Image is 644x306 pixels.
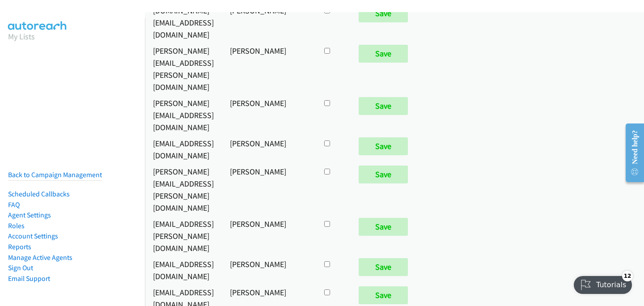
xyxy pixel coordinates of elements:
input: Save [359,45,408,63]
a: Sign Out [8,263,33,272]
a: FAQ [8,200,20,209]
td: [DOMAIN_NAME][EMAIL_ADDRESS][DOMAIN_NAME] [145,2,222,42]
td: [PERSON_NAME] [222,42,314,95]
a: Manage Active Agents [8,253,72,262]
td: [EMAIL_ADDRESS][PERSON_NAME][DOMAIN_NAME] [145,216,222,256]
td: [PERSON_NAME] [222,95,314,135]
td: [PERSON_NAME][EMAIL_ADDRESS][PERSON_NAME][DOMAIN_NAME] [145,163,222,216]
input: Save [359,137,408,155]
iframe: Checklist [568,267,637,299]
td: [PERSON_NAME][EMAIL_ADDRESS][DOMAIN_NAME] [145,95,222,135]
td: [PERSON_NAME][EMAIL_ADDRESS][PERSON_NAME][DOMAIN_NAME] [145,42,222,95]
td: [PERSON_NAME] [222,216,314,256]
td: [PERSON_NAME] [222,163,314,216]
a: Account Settings [8,232,58,240]
td: [PERSON_NAME] [222,135,314,163]
a: Back to Campaign Management [8,170,102,179]
td: [PERSON_NAME] [222,2,314,42]
input: Save [359,97,408,115]
input: Save [359,166,408,183]
td: [EMAIL_ADDRESS][DOMAIN_NAME] [145,135,222,163]
iframe: Resource Center [619,117,644,188]
td: [EMAIL_ADDRESS][DOMAIN_NAME] [145,256,222,284]
td: [PERSON_NAME] [222,256,314,284]
a: Agent Settings [8,211,51,219]
a: Reports [8,242,31,251]
a: Roles [8,221,25,230]
input: Save [359,286,408,304]
input: Save [359,258,408,276]
input: Save [359,218,408,236]
a: Scheduled Callbacks [8,190,70,198]
a: My Lists [8,31,35,42]
a: Email Support [8,274,50,283]
input: Save [359,4,408,22]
